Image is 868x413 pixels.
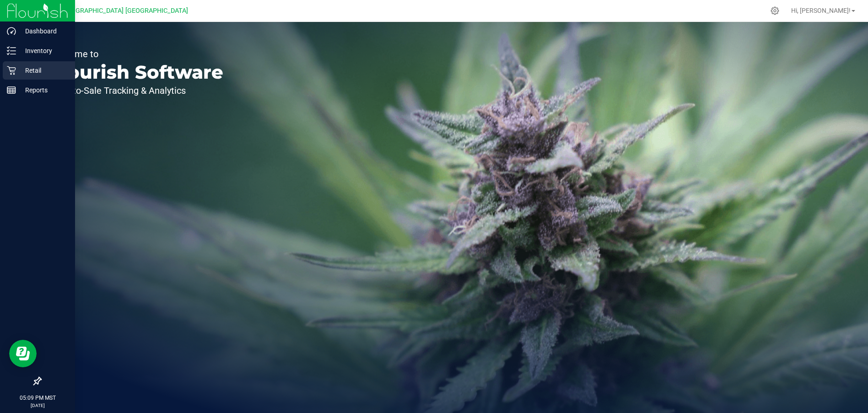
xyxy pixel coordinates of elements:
p: Dashboard [16,26,71,37]
p: Seed-to-Sale Tracking & Analytics [49,86,223,95]
span: [US_STATE][GEOGRAPHIC_DATA] [GEOGRAPHIC_DATA] [27,7,188,15]
p: 05:09 PM MST [4,394,71,402]
p: Welcome to [49,49,223,59]
p: [DATE] [4,402,71,409]
iframe: Resource center [9,340,37,367]
p: Flourish Software [49,63,223,81]
span: Hi, [PERSON_NAME]! [791,7,851,14]
p: Inventory [16,45,71,56]
p: Retail [16,65,71,76]
p: Reports [16,85,71,96]
div: Manage settings [769,6,781,15]
inline-svg: Reports [7,86,16,95]
inline-svg: Dashboard [7,27,16,36]
inline-svg: Retail [7,66,16,75]
inline-svg: Inventory [7,46,16,55]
